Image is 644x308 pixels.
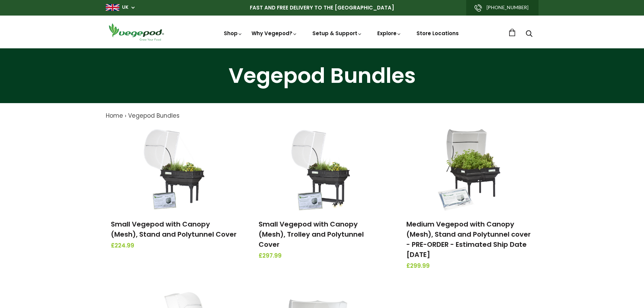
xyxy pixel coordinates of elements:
span: £297.99 [259,252,385,260]
a: Store Locations [416,30,459,37]
img: Small Vegepod with Canopy (Mesh), Trolley and Polytunnel Cover [286,127,357,212]
a: Search [526,31,532,38]
a: Vegepod Bundles [128,112,180,120]
span: £299.99 [406,262,533,270]
span: £224.99 [111,241,238,250]
nav: breadcrumbs [106,112,539,120]
img: Vegepod [106,22,167,42]
a: Small Vegepod with Canopy (Mesh), Stand and Polytunnel Cover [111,219,237,239]
a: Explore [377,30,402,37]
h1: Vegepod Bundles [8,65,636,86]
a: UK [122,4,128,11]
a: Medium Vegepod with Canopy (Mesh), Stand and Polytunnel cover - PRE-ORDER - Estimated Ship Date [... [406,219,531,259]
a: Home [106,112,123,120]
a: Why Vegepod? [252,30,297,37]
span: › [125,112,126,120]
a: Shop [224,30,243,37]
img: Small Vegepod with Canopy (Mesh), Stand and Polytunnel Cover [139,127,210,212]
a: Small Vegepod with Canopy (Mesh), Trolley and Polytunnel Cover [259,219,364,249]
img: Medium Vegepod with Canopy (Mesh), Stand and Polytunnel cover - PRE-ORDER - Estimated Ship Date S... [434,127,505,212]
img: gb_large.png [106,4,119,11]
a: Setup & Support [312,30,362,37]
